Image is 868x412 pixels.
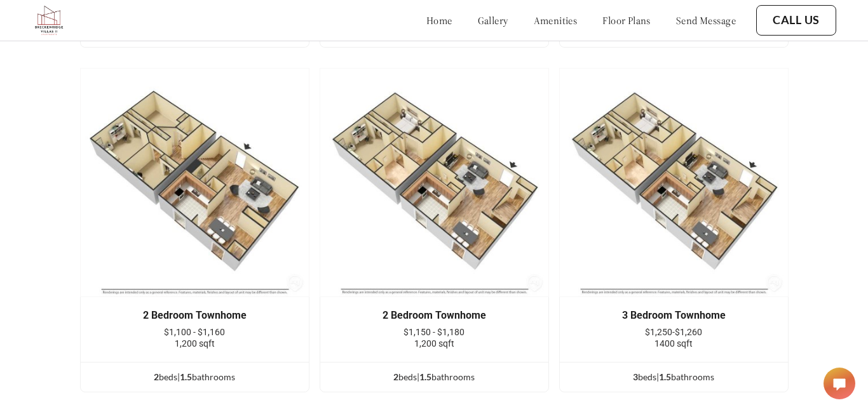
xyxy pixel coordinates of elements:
a: amenities [534,14,578,27]
img: example [559,68,789,297]
span: 1.5 [659,371,671,382]
a: Call Us [773,13,820,27]
div: bed s | bathroom s [560,370,788,384]
div: 2 Bedroom Townhome [100,310,290,321]
div: bed s | bathroom s [81,370,309,384]
button: Call Us [756,5,836,36]
img: bv2_logo.png [32,3,66,37]
div: 2 Bedroom Townhome [339,310,529,321]
a: home [426,14,452,27]
span: 1.5 [180,371,192,382]
span: 1,200 sqft [175,338,215,349]
span: 1.5 [419,371,431,382]
div: 3 Bedroom Townhome [579,310,769,321]
a: send message [676,14,736,27]
a: floor plans [602,14,651,27]
a: gallery [478,14,508,27]
span: $1,250-$1,260 [645,327,702,337]
img: example [80,68,309,297]
span: 3 [633,371,638,382]
span: 2 [154,371,159,382]
img: example [320,68,549,297]
span: 1400 sqft [654,338,693,349]
span: $1,150 - $1,180 [403,327,465,337]
span: 1,200 sqft [414,338,454,349]
span: $1,100 - $1,160 [164,327,225,337]
div: bed s | bathroom s [320,370,548,384]
span: 2 [393,371,398,382]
